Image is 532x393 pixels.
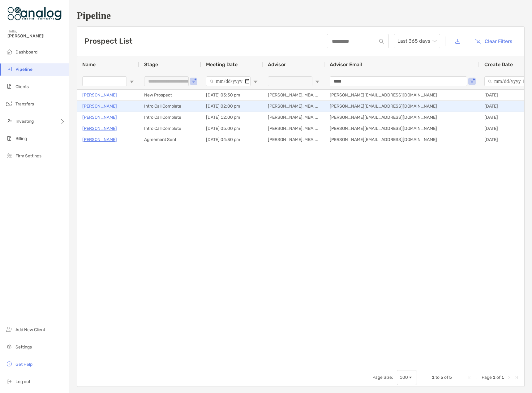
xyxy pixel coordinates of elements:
div: First Page [467,375,472,380]
span: Advisor [268,62,286,67]
span: Transfers [15,101,34,107]
span: Clients [15,84,29,89]
button: Open Filter Menu [470,79,474,84]
div: Page Size [397,370,417,385]
span: Create Date [484,62,513,67]
div: [PERSON_NAME][EMAIL_ADDRESS][DOMAIN_NAME] [325,134,479,145]
span: Last 365 days [397,34,436,48]
input: Meeting Date Filter Input [206,76,251,86]
div: 100 [400,375,408,380]
span: Get Help [15,362,32,367]
div: [PERSON_NAME][EMAIL_ADDRESS][DOMAIN_NAME] [325,112,479,123]
div: [DATE] 04:30 pm [201,134,263,145]
img: billing icon [6,135,13,142]
span: Log out [15,379,30,384]
img: get-help icon [6,360,13,368]
img: Zoe Logo [7,2,62,25]
div: [PERSON_NAME][EMAIL_ADDRESS][DOMAIN_NAME] [325,90,479,100]
span: 5 [449,375,452,380]
img: transfers icon [6,100,13,107]
div: Intro Call Complete [139,101,201,112]
img: investing icon [6,117,13,125]
div: Last Page [514,375,519,380]
span: 1 [432,375,435,380]
a: [PERSON_NAME] [82,125,117,132]
div: Intro Call Complete [139,123,201,134]
div: [PERSON_NAME], MBA, CFA [263,101,325,112]
button: Open Filter Menu [315,79,320,84]
span: Pipeline [15,67,32,72]
span: 5 [440,375,443,380]
a: [PERSON_NAME] [82,91,117,99]
div: Page Size: [372,375,393,380]
div: [DATE] 02:00 pm [201,101,263,112]
div: Previous Page [474,375,479,380]
span: Page [482,375,492,380]
img: dashboard icon [6,48,13,55]
button: Open Filter Menu [191,79,196,84]
img: pipeline icon [6,65,13,73]
h3: Prospect List [84,37,132,45]
img: logout icon [6,378,13,385]
button: Open Filter Menu [129,79,134,84]
div: [DATE] 03:30 pm [201,90,263,100]
span: Firm Settings [15,153,41,159]
img: add_new_client icon [6,326,13,333]
div: New Prospect [139,90,201,100]
div: [PERSON_NAME], MBA, CFA [263,90,325,100]
div: [PERSON_NAME], MBA, CFA [263,112,325,123]
button: Clear Filters [470,34,517,48]
div: [PERSON_NAME][EMAIL_ADDRESS][DOMAIN_NAME] [325,123,479,134]
span: Billing [15,136,27,141]
div: [PERSON_NAME], MBA, CFA [263,134,325,145]
img: settings icon [6,343,13,350]
span: of [444,375,448,380]
span: Name [82,62,96,67]
a: [PERSON_NAME] [82,113,117,121]
span: Settings [15,344,32,350]
a: [PERSON_NAME] [82,102,117,110]
input: Name Filter Input [82,76,127,86]
div: [DATE] 12:00 pm [201,112,263,123]
span: Meeting Date [206,62,238,67]
span: Stage [144,62,158,67]
img: firm-settings icon [6,152,13,159]
div: [DATE] 05:00 pm [201,123,263,134]
span: to [435,375,440,380]
span: Investing [15,119,34,124]
span: 1 [493,375,496,380]
div: [PERSON_NAME], MBA, CFA [263,123,325,134]
div: [PERSON_NAME][EMAIL_ADDRESS][DOMAIN_NAME] [325,101,479,112]
h1: Pipeline [77,10,525,21]
span: Advisor Email [330,62,362,67]
span: Add New Client [15,327,45,332]
span: Dashboard [15,49,37,55]
button: Open Filter Menu [253,79,258,84]
a: [PERSON_NAME] [82,136,117,143]
span: [PERSON_NAME]! [7,33,65,39]
div: Agreement Sent [139,134,201,145]
div: Intro Call Complete [139,112,201,123]
input: Advisor Email Filter Input [330,76,467,86]
span: 1 [501,375,504,380]
span: of [496,375,500,380]
input: Create Date Filter Input [484,76,529,86]
img: input icon [379,39,384,44]
div: Next Page [507,375,512,380]
img: clients icon [6,83,13,90]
